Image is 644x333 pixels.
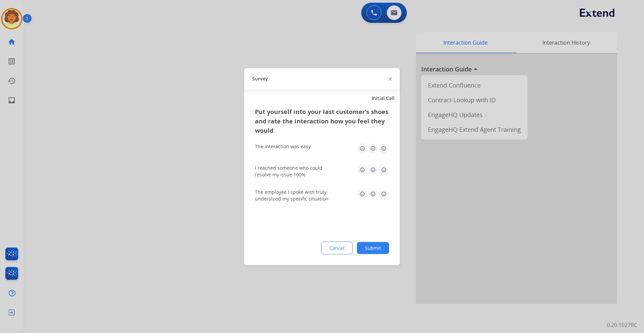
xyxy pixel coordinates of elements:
[255,164,335,178] div: I reached someone who could resolve my issue 100%
[607,321,637,329] p: 0.20.1027RC
[255,107,389,135] h3: Put yourself into your last customer’s shoes and rate the interaction how you feel they would
[372,95,394,101] span: Initial Call
[255,188,335,202] div: The employee I spoke with truly understood my specific situation
[357,242,389,254] button: Submit
[388,77,392,81] img: close-button
[255,143,311,150] div: The interaction was easy
[252,75,268,82] span: Survey
[321,241,353,254] button: Cancel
